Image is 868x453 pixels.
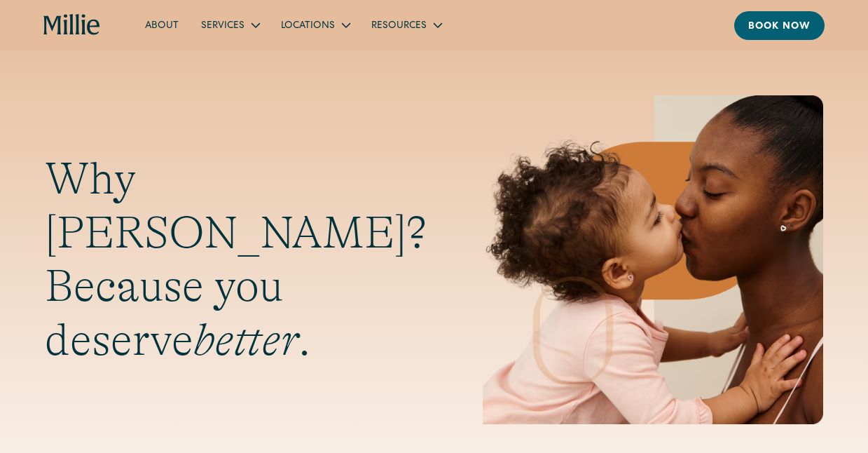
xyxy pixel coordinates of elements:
[45,152,427,367] h1: Why [PERSON_NAME]? Because you deserve .
[270,13,360,36] div: Locations
[734,11,825,40] a: Book now
[360,13,452,36] div: Resources
[43,14,100,36] a: home
[748,20,811,34] div: Book now
[190,13,270,36] div: Services
[134,13,190,36] a: About
[201,19,244,34] div: Services
[483,95,823,424] img: Mother and baby sharing a kiss, highlighting the emotional bond and nurturing care at the heart o...
[371,19,427,34] div: Resources
[281,19,335,34] div: Locations
[193,315,298,365] em: better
